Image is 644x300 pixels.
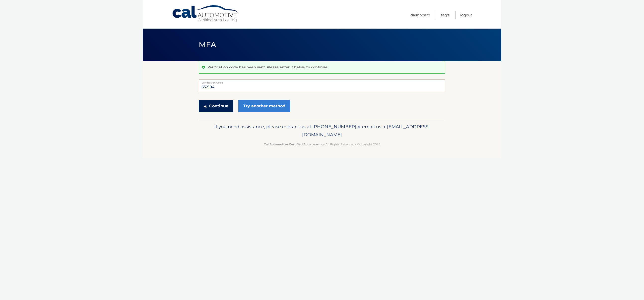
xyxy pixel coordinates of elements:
[202,142,442,147] p: - All Rights Reserved - Copyright 2025
[202,123,442,139] p: If you need assistance, please contact us at: or email us at
[460,11,472,19] a: Logout
[199,80,445,84] label: Verification Code
[172,5,239,23] a: Cal Automotive
[302,124,430,137] span: [EMAIL_ADDRESS][DOMAIN_NAME]
[199,80,445,92] input: Verification Code
[199,40,216,49] span: MFA
[264,142,323,146] strong: Cal Automotive Certified Auto Leasing
[441,11,450,19] a: FAQ's
[410,11,430,19] a: Dashboard
[312,124,356,129] span: [PHONE_NUMBER]
[199,100,233,112] button: Continue
[238,100,290,112] a: Try another method
[207,65,328,69] p: Verification code has been sent. Please enter it below to continue.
